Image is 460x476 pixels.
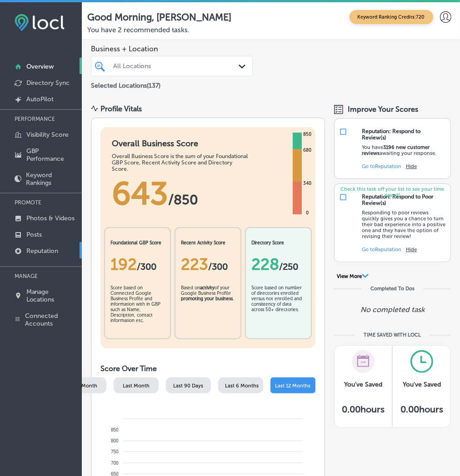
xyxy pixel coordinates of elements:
[181,255,235,274] div: 223
[275,383,310,389] span: Last 12 Months
[362,144,430,156] strong: 3196 new customer reviews
[26,131,69,139] p: Visibility Score
[26,214,75,222] p: Photos & Videos
[301,131,313,138] div: 850
[100,364,315,373] h2: Score Over Time
[91,45,253,53] span: Business + Location
[362,193,446,206] div: Reputation: Respond to Poor Review(s)
[362,144,446,156] p: You have awaiting your response.
[403,381,441,388] h3: You've Saved
[301,180,313,187] div: 340
[362,247,401,253] a: Go toReputation
[26,63,54,70] p: Overview
[279,261,298,272] span: /250
[364,332,421,338] div: TIME SAVED WITH LOCL
[26,247,58,255] p: Reputation
[110,285,165,331] div: Score based on Connected Google Business Profile and information with in GBP such as Name, Descri...
[251,255,305,274] div: 228
[26,95,54,103] p: AutoPilot
[91,78,160,89] p: Selected Locations ( 137 )
[362,128,446,141] div: Reputation: Respond to Review(s)
[334,273,372,281] button: View More
[335,186,450,198] p: Check this task off your list to see your time saved!
[123,383,150,389] span: Last Month
[200,285,215,291] b: activity
[112,153,248,172] div: Overall Business Score is the sum of your Foundational GBP Score, Recent Activity Score and Direc...
[173,383,203,389] span: Last 90 Days
[111,461,119,466] tspan: 700
[406,247,417,253] button: Hide
[110,240,165,246] h2: Foundational GBP Score
[362,164,401,169] a: Go toReputation
[181,285,235,331] div: Based on of your Google Business Profile .
[100,104,142,113] div: Profile Vitals
[370,286,415,292] div: Completed To Dos
[111,450,119,455] tspan: 750
[400,404,443,415] h5: 0.00 hours
[112,139,248,149] h1: Overall Business Score
[111,427,119,432] tspan: 850
[344,381,382,388] h3: You've Saved
[301,147,313,154] div: 680
[181,240,235,246] h2: Recent Activity Score
[137,261,156,272] span: / 300
[208,261,228,272] span: /300
[181,296,233,302] b: promoting your business
[26,231,42,238] p: Posts
[304,209,310,217] div: 0
[342,404,385,415] h5: 0.00 hours
[225,383,259,389] span: Last 6 Months
[113,62,240,70] div: All Locations
[25,312,77,327] p: Connected Accounts
[26,147,77,163] p: GBP Performance
[251,285,305,331] div: Score based on number of directories enrolled versus not enrolled and consistency of data across ...
[360,305,425,314] p: No completed task
[15,14,65,31] img: fda3e92497d09a02dc62c9cd864e3231.png
[87,26,455,34] p: You have 2 recommended tasks.
[26,288,77,303] p: Manage Locations
[111,438,119,443] tspan: 800
[26,79,70,87] p: Directory Sync
[350,10,433,24] span: Keyword Ranking Credits: 720
[251,240,305,246] h2: Directory Score
[348,105,418,114] span: Improve Your Scores
[168,192,198,208] span: / 850
[362,210,446,239] p: Responding to poor reviews quickly gives you a chance to turn their bad experience into a positiv...
[26,171,77,187] p: Keyword Rankings
[87,11,231,23] p: Good Morning, [PERSON_NAME]
[110,255,165,274] div: 192
[70,383,97,389] span: This Month
[112,174,168,213] span: 643
[406,164,417,169] button: Hide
